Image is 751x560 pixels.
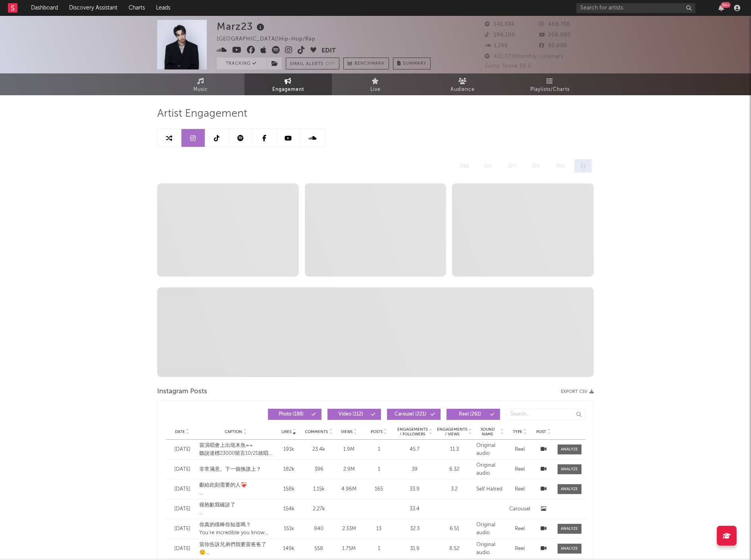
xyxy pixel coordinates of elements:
div: 3.2 [437,485,472,493]
div: 99 + [721,2,731,8]
div: 你真的很棒你知道嗎？ You’re incredible you know that? [199,521,273,537]
span: Comments [305,429,328,434]
input: Search... [506,409,585,420]
a: Playlists/Charts [506,73,594,95]
span: Post [536,429,546,434]
span: Carousel ( 221 ) [392,412,429,417]
div: 149k [277,545,301,553]
button: Tracking [217,58,266,69]
span: 1,195 [485,43,508,48]
span: 50,000 [539,43,568,48]
span: Sound Name [476,427,499,437]
span: Reel ( 261 ) [452,412,488,417]
span: Type [513,429,522,434]
div: 1y [574,159,592,173]
span: Playlists/Charts [531,85,570,94]
div: 4.96M [337,485,361,493]
div: 2m [502,159,522,173]
div: Reel [508,446,532,454]
div: Original audio [476,462,504,477]
button: Reel(261) [447,409,500,420]
div: 32.3 [397,525,433,533]
div: [DATE] [169,485,195,493]
div: [DATE] [169,466,195,473]
a: Music [157,73,245,95]
div: 當演唱會上出現木魚== 聽說達標23000留言10/21就唱cover @godgwawa #超吉好吃 🌪️🌪️🌪️🌪️🌪️🌪️🌪️🌪️🌪️🌪️ Marz23《最美的風景》台北演唱會 一場無法錯... [199,442,273,457]
button: Carousel(221) [387,409,441,420]
div: 158k [277,485,301,493]
span: Likes [281,429,291,434]
div: 1.75M [337,545,361,553]
span: Music [194,85,208,94]
div: 非常滿意。下一個換誰上？ [199,466,273,473]
div: 2.27k [305,505,333,513]
div: Original audio [476,541,504,556]
a: Live [332,73,419,95]
div: 當你告訴兄弟們我要當爸爸了😮‍💨 when you tell your bros you’ll gonna be a father 📸 me & @kuan_kuan076 [199,541,273,556]
span: Jump Score: 58.2 [485,64,531,69]
span: Caption [225,429,242,434]
span: 141,334 [485,22,514,27]
div: Reel [508,466,532,473]
div: 154k [277,505,301,513]
span: Engagements / Views [437,427,468,437]
div: [DATE] [169,525,195,533]
div: 182k [277,466,301,473]
div: 151k [277,525,301,533]
button: Video(112) [327,409,381,420]
div: 1 [365,466,393,473]
div: 1m [478,159,498,173]
button: Photo(188) [268,409,322,420]
span: Engagements / Followers [397,427,428,437]
span: Engagement [272,85,304,94]
div: 39 [397,466,433,473]
span: 468,756 [539,22,571,27]
span: Instagram Posts [157,387,207,396]
div: 3m [526,159,546,173]
span: Artist Engagement [157,109,247,119]
div: Reel [508,485,532,493]
span: Date [175,429,185,434]
span: Benchmark [354,59,385,69]
span: Live [370,85,381,94]
div: [GEOGRAPHIC_DATA] | Hip-Hop/Rap [217,35,325,44]
div: 獻給此刻需要的人❤️‍🩹 “不愛自己了Self Hatred” OUT NOW [199,481,273,497]
div: 840 [305,525,333,533]
div: 6.51 [437,525,472,533]
button: Edit [322,46,336,56]
div: Reel [508,545,532,553]
span: Summary [403,62,426,66]
div: Self Hatred [476,485,504,493]
div: [DATE] [169,446,195,454]
span: 199,100 [485,33,515,38]
div: 1 [365,446,393,454]
div: 45.7 [397,446,433,454]
div: 558 [305,545,333,553]
div: [DATE] [169,505,195,513]
div: 11.3 [437,446,472,454]
span: Video ( 112 ) [333,412,369,417]
a: Benchmark [343,58,389,69]
div: 33.9 [397,485,433,493]
div: Original audio [476,442,504,457]
div: Marz23 [217,20,266,33]
div: 1.15k [305,485,333,493]
button: Export CSV [561,389,594,394]
div: Carousel [508,505,532,513]
div: 6.32 [437,466,472,473]
button: 99+ [718,5,724,11]
a: Audience [419,73,506,95]
div: 165 [365,485,393,493]
span: Photo ( 188 ) [273,412,310,417]
div: 2.9M [337,466,361,473]
a: Engagement [245,73,332,95]
div: Reel [508,525,532,533]
button: Summary [393,58,431,69]
div: 6m [550,159,570,173]
div: 1 [365,545,393,553]
div: 1.9M [337,446,361,454]
em: Off [325,62,335,66]
span: 208,000 [539,33,571,38]
div: 2.33M [337,525,361,533]
div: 396 [305,466,333,473]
